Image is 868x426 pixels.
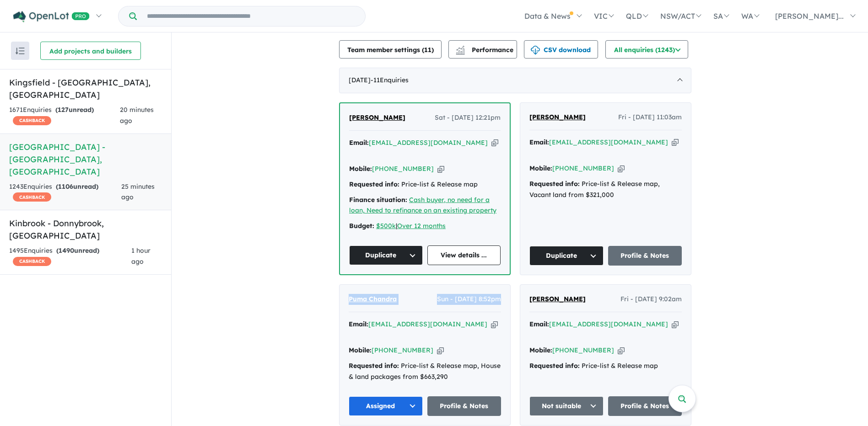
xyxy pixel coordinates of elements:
span: 127 [58,106,69,114]
span: Sat - [DATE] 12:21pm [435,112,501,123]
span: [PERSON_NAME]... [775,11,844,21]
strong: Mobile: [529,164,552,172]
button: All enquiries (1243) [605,40,688,59]
strong: Mobile: [349,346,372,354]
span: CASHBACK [13,192,51,202]
strong: Email: [529,138,549,146]
a: Profile & Notes [608,246,682,266]
button: Copy [672,138,679,147]
div: [DATE] [339,68,691,93]
strong: Email: [349,138,369,147]
div: Price-list & Release map [529,361,682,372]
a: [PERSON_NAME] [529,112,586,123]
span: [PERSON_NAME] [529,113,586,121]
span: Sun - [DATE] 8:52pm [437,294,501,305]
strong: Budget: [349,222,374,230]
a: [PHONE_NUMBER] [372,165,434,173]
button: Team member settings (11) [339,40,442,59]
span: 25 minutes ago [121,182,155,202]
div: Price-list & Release map [349,179,501,190]
button: Duplicate [529,246,604,266]
button: Copy [437,346,444,355]
button: Copy [437,164,444,174]
button: Performance [448,40,517,59]
strong: Email: [349,320,368,328]
a: View details ... [427,245,501,265]
div: 1495 Enquir ies [9,245,131,267]
span: Puma Chandra [349,295,397,303]
span: Fri - [DATE] 11:03am [618,112,682,123]
strong: Requested info: [529,362,580,370]
button: Copy [618,164,625,173]
h5: [GEOGRAPHIC_DATA] - [GEOGRAPHIC_DATA] , [GEOGRAPHIC_DATA] [9,141,162,178]
button: Copy [491,319,498,329]
strong: ( unread) [55,106,94,114]
span: [PERSON_NAME] [529,295,586,303]
a: [PHONE_NUMBER] [372,346,433,354]
img: line-chart.svg [456,46,464,51]
span: 1 hour ago [131,246,151,266]
strong: Requested info: [349,362,399,370]
button: Assigned [349,396,423,416]
button: Not suitable [529,396,604,416]
a: [EMAIL_ADDRESS][DOMAIN_NAME] [368,320,487,328]
button: Add projects and builders [40,42,141,60]
button: Duplicate [349,245,423,265]
span: 20 minutes ago [120,106,154,125]
span: Performance [457,46,513,54]
a: Cash buyer, no need for a loan, Need to refinance on an existing property [349,196,496,215]
strong: Requested info: [349,180,399,188]
a: [PHONE_NUMBER] [552,164,614,172]
img: Openlot PRO Logo White [13,11,90,22]
button: Copy [672,319,679,329]
button: Copy [491,138,498,148]
a: [EMAIL_ADDRESS][DOMAIN_NAME] [369,138,488,147]
span: 1106 [58,182,73,191]
img: bar-chart.svg [456,48,465,54]
strong: Mobile: [529,346,552,354]
img: download icon [531,46,540,55]
input: Try estate name, suburb, builder or developer [139,6,363,26]
div: | [349,221,501,232]
a: Over 12 months [397,222,446,230]
div: Price-list & Release map, Vacant land from $321,000 [529,179,682,201]
strong: Finance situation: [349,196,407,204]
span: [PERSON_NAME] [349,113,405,122]
button: CSV download [524,40,598,59]
h5: Kingsfield - [GEOGRAPHIC_DATA] , [GEOGRAPHIC_DATA] [9,76,162,101]
span: CASHBACK [13,257,51,266]
a: [PHONE_NUMBER] [552,346,614,354]
strong: Mobile: [349,165,372,173]
div: 1671 Enquir ies [9,105,120,127]
span: Fri - [DATE] 9:02am [620,294,682,305]
div: Price-list & Release map, House & land packages from $663,290 [349,361,501,383]
img: sort.svg [16,48,25,54]
strong: Email: [529,320,549,328]
a: $500k [376,222,396,230]
a: [PERSON_NAME] [529,294,586,305]
a: [EMAIL_ADDRESS][DOMAIN_NAME] [549,138,668,146]
a: Profile & Notes [427,396,501,416]
h5: Kinbrook - Donnybrook , [GEOGRAPHIC_DATA] [9,217,162,242]
a: Profile & Notes [608,396,682,416]
a: Puma Chandra [349,294,397,305]
a: [EMAIL_ADDRESS][DOMAIN_NAME] [549,320,668,328]
span: 1490 [59,246,74,255]
span: CASHBACK [13,116,51,125]
a: [PERSON_NAME] [349,112,405,123]
strong: Requested info: [529,180,580,188]
div: 1243 Enquir ies [9,181,121,203]
button: Copy [618,346,625,355]
span: - 11 Enquir ies [371,76,409,84]
strong: ( unread) [56,182,98,191]
span: 11 [424,46,431,54]
strong: ( unread) [56,246,99,255]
